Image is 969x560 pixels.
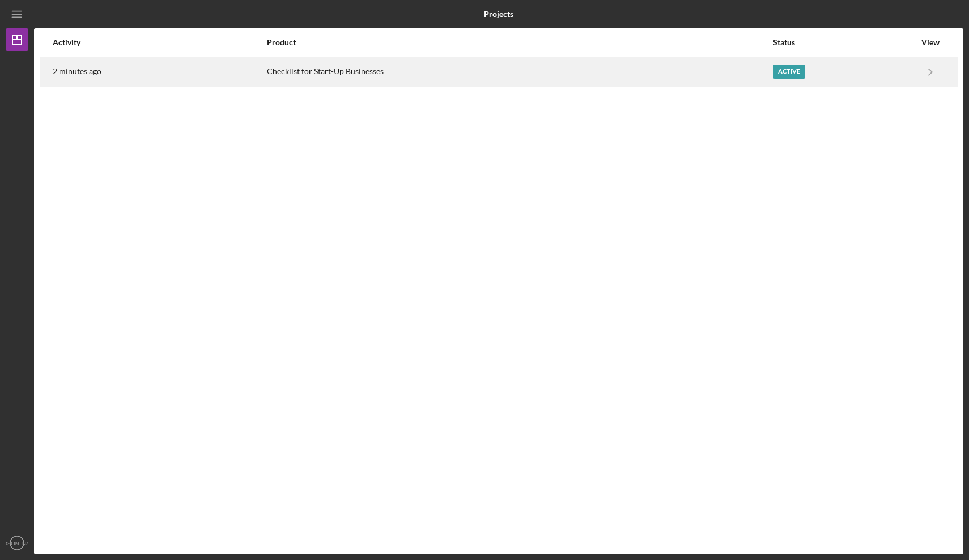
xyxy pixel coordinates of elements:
div: Product [267,38,772,47]
b: Projects [484,10,513,19]
div: Status [773,38,915,47]
div: Activity [53,38,266,47]
div: Checklist for Start-Up Businesses [267,58,772,86]
div: Active [773,65,805,79]
button: [PERSON_NAME] [6,532,28,554]
time: 2025-08-15 16:46 [53,67,101,76]
div: View [916,38,945,47]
